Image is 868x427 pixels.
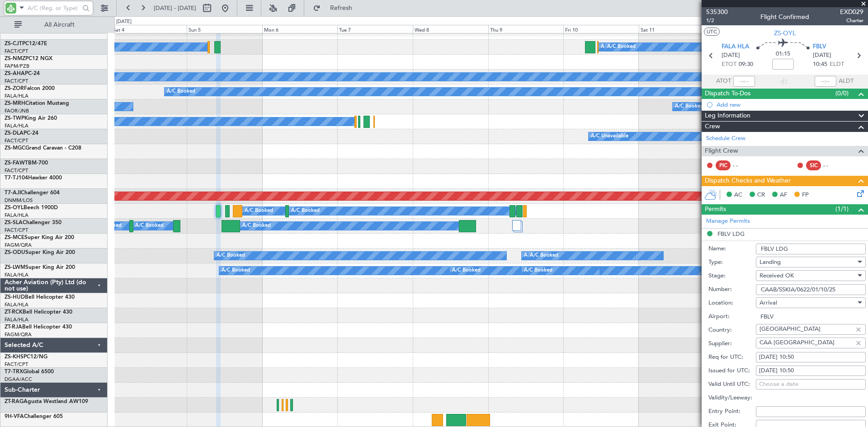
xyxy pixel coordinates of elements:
[5,295,75,300] a: ZS-HUDBell Helicopter 430
[823,161,844,169] div: - -
[708,353,756,362] label: Req for UTC:
[776,50,790,59] span: 01:15
[5,175,62,181] a: T7-TJ104Hawker 4000
[5,414,24,419] span: 9H-VFA
[5,235,74,240] a: ZS-MCESuper King Air 200
[5,190,60,196] a: T7-AJIChallenger 604
[5,235,24,240] span: ZS-MCE
[5,116,24,121] span: ZS-TWP
[708,407,756,416] label: Entry Point:
[167,85,195,99] div: A/C Booked
[5,122,28,129] a: FALA/HLA
[5,93,28,99] a: FALA/HLA
[705,146,738,156] span: Flight Crew
[708,285,756,294] label: Number:
[705,176,791,186] span: Dispatch Checks and Weather
[5,101,25,106] span: ZS-MRH
[733,161,753,169] div: - -
[705,204,726,215] span: Permits
[111,25,187,33] div: Sat 4
[5,250,25,255] span: ZS-ODU
[716,77,731,86] span: ATOT
[5,131,38,136] a: ZS-DLAPC-24
[813,60,827,69] span: 10:45
[5,71,25,76] span: ZS-AHA
[5,399,88,404] a: ZT-RAGAgusta Westland AW109
[5,295,25,300] span: ZS-HUD
[5,354,24,360] span: ZS-KHS
[5,41,22,47] span: ZS-CJT
[708,244,756,253] label: Name:
[5,137,28,144] a: FACT/CPT
[708,339,756,348] label: Supplier:
[704,28,720,36] button: UTC
[5,354,47,360] a: ZS-KHSPC12/NG
[759,353,863,362] div: [DATE] 10:50
[309,1,363,15] button: Refresh
[5,71,40,76] a: ZS-AHAPC-24
[5,265,25,270] span: ZS-LWM
[780,191,787,200] span: AF
[5,197,33,204] a: DNMM/LOS
[5,324,22,330] span: ZT-RJA
[322,5,360,11] span: Refresh
[835,204,849,214] span: (1/1)
[835,89,849,98] span: (0/0)
[217,249,245,263] div: A/C Booked
[759,380,863,389] div: Choose a date
[722,42,749,52] span: FALA HLA
[759,299,777,307] span: Arrival
[708,380,756,389] label: Valid Until UTC:
[840,17,863,24] span: Charter
[5,361,28,368] a: FACT/CPT
[242,219,271,233] div: A/C Booked
[813,42,826,52] span: FBLV
[757,191,765,200] span: CR
[28,1,80,15] input: A/C (Reg. or Type)
[24,22,95,28] span: All Aircraft
[705,122,720,132] span: Crew
[708,366,756,375] label: Issued for UTC:
[5,399,24,404] span: ZT-RAG
[116,18,132,26] div: [DATE]
[5,310,72,315] a: ZT-RCKBell Helicopter 430
[708,312,756,321] label: Airport:
[708,394,756,403] label: Validity/Leeway:
[5,310,23,315] span: ZT-RCK
[5,265,75,270] a: ZS-LWMSuper King Air 200
[5,324,72,330] a: ZT-RJABell Helicopter 430
[291,204,320,218] div: A/C Booked
[759,336,852,349] input: Type something...
[5,78,28,84] a: FACT/CPT
[337,25,413,33] div: Tue 7
[708,258,756,267] label: Type:
[705,111,750,121] span: Leg Information
[840,7,863,17] span: EXD029
[759,272,794,280] span: Received OK
[708,299,756,308] label: Location:
[5,56,25,61] span: ZS-NMZ
[10,18,98,32] button: All Aircraft
[5,212,28,219] a: FALA/HLA
[706,7,728,17] span: 535300
[5,86,24,91] span: ZS-ZOR
[5,145,25,151] span: ZS-MGC
[708,272,756,281] label: Stage:
[706,217,750,226] a: Manage Permits
[639,25,714,33] div: Sat 11
[488,25,564,33] div: Thu 9
[733,76,755,87] input: --:--
[759,258,781,266] span: Landing
[524,249,552,263] div: A/C Booked
[802,191,809,200] span: FP
[5,220,61,225] a: ZS-SLAChallenger 350
[5,316,28,323] a: FALA/HLA
[5,175,28,181] span: T7-TJ104
[5,414,63,419] a: 9H-VFAChallenger 605
[5,301,28,308] a: FALA/HLA
[5,190,21,196] span: T7-AJI
[245,204,273,218] div: A/C Booked
[5,205,24,211] span: ZS-OYL
[5,56,52,61] a: ZS-NMZPC12 NGX
[5,63,29,70] a: FAPM/PZB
